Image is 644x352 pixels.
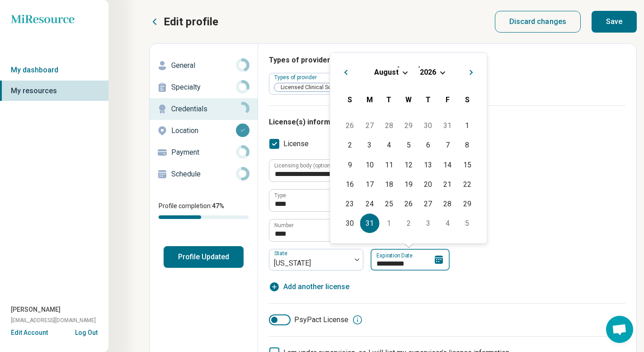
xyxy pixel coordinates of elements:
div: Choose Saturday, August 1st, 2026 [457,116,477,135]
a: Location [150,120,258,142]
div: Thursday [418,90,438,109]
div: Friday [438,90,457,109]
span: License [283,138,309,149]
p: Payment [171,147,236,158]
p: Specialty [171,82,236,93]
div: Choose Tuesday, September 1st, 2026 [379,214,399,233]
div: Choose Tuesday, August 11th, 2026 [379,155,399,175]
div: Choose Wednesday, September 2nd, 2026 [399,214,418,233]
div: Choose Wednesday, August 26th, 2026 [399,194,418,214]
p: General [171,60,236,71]
div: Choose Thursday, August 13th, 2026 [418,155,438,175]
div: Choose Saturday, August 29th, 2026 [457,194,477,214]
button: Save [592,11,637,33]
h2: [DATE] [338,64,480,77]
div: Choose Saturday, August 15th, 2026 [457,155,477,175]
div: Choose Monday, August 3rd, 2026 [360,135,379,155]
a: General [150,55,258,76]
span: 2026 [420,68,436,76]
p: Location [171,125,236,136]
div: Profile completion [159,215,249,219]
div: Choose Saturday, August 8th, 2026 [457,135,477,155]
span: [PERSON_NAME] [11,305,61,314]
h3: License(s) information [269,117,625,128]
div: Choose Friday, August 14th, 2026 [438,155,457,175]
div: Choose Friday, September 4th, 2026 [438,214,457,233]
span: August [374,68,399,76]
button: Profile Updated [164,246,244,268]
button: Previous Month [338,64,352,78]
label: State [274,250,289,257]
span: Licensed Clinical Social Worker (LCSW) [274,83,382,92]
span: [EMAIL_ADDRESS][DOMAIN_NAME] [11,316,96,324]
div: Choose Tuesday, August 25th, 2026 [379,194,399,214]
div: Open chat [606,316,633,343]
div: Tuesday [379,90,399,109]
div: Choose Thursday, August 6th, 2026 [418,135,438,155]
div: Choose Sunday, August 9th, 2026 [340,155,360,175]
div: Choose Sunday, August 30th, 2026 [340,214,360,233]
div: Choose Wednesday, August 5th, 2026 [399,135,418,155]
div: Choose Tuesday, August 18th, 2026 [379,175,399,194]
div: Choose Thursday, September 3rd, 2026 [418,214,438,233]
div: Choose Monday, July 27th, 2026 [360,116,379,135]
div: Choose Sunday, August 16th, 2026 [340,175,360,194]
div: Choose Monday, August 10th, 2026 [360,155,379,175]
p: Schedule [171,169,236,180]
div: Choose Monday, August 17th, 2026 [360,175,379,194]
div: Monday [360,90,379,109]
button: Log Out [75,328,98,335]
div: Month August, 2026 [340,116,477,233]
div: Choose Sunday, July 26th, 2026 [340,116,360,135]
button: Add another license [269,281,349,292]
div: Choose Thursday, August 20th, 2026 [418,175,438,194]
p: Credentials [171,104,236,114]
label: Number [274,223,294,228]
label: Licensing body (optional) [274,163,337,168]
a: Schedule [150,163,258,185]
div: Choose Date [330,52,488,244]
div: Choose Wednesday, August 12th, 2026 [399,155,418,175]
h3: Types of provider [269,55,625,66]
a: Credentials [150,98,258,120]
div: Choose Thursday, August 27th, 2026 [418,194,438,214]
div: Saturday [457,90,477,109]
div: Choose Saturday, August 22nd, 2026 [457,175,477,194]
button: Next Month [465,64,480,78]
div: Profile completion: [150,196,258,224]
label: Type [274,193,286,198]
div: Choose Wednesday, July 29th, 2026 [399,116,418,135]
div: Choose Friday, August 21st, 2026 [438,175,457,194]
div: Sunday [340,90,360,109]
button: Discard changes [495,11,581,33]
span: 47 % [212,202,224,209]
div: Choose Friday, August 7th, 2026 [438,135,457,155]
a: Payment [150,142,258,163]
div: Choose Tuesday, July 28th, 2026 [379,116,399,135]
div: Wednesday [399,90,418,109]
div: Choose Tuesday, August 4th, 2026 [379,135,399,155]
div: Choose Friday, August 28th, 2026 [438,194,457,214]
div: Choose Sunday, August 23rd, 2026 [340,194,360,214]
a: Specialty [150,76,258,98]
div: Choose Thursday, July 30th, 2026 [418,116,438,135]
div: Choose Friday, July 31st, 2026 [438,116,457,135]
div: Choose Saturday, September 5th, 2026 [457,214,477,233]
div: Choose Monday, August 24th, 2026 [360,194,379,214]
button: Edit profile [149,14,218,29]
label: PsyPact License [269,314,348,325]
div: Choose Sunday, August 2nd, 2026 [340,135,360,155]
span: Add another license [283,281,349,292]
p: Edit profile [164,14,218,29]
div: Choose Monday, August 31st, 2026 [360,214,379,233]
label: Types of provider [274,74,319,81]
input: credential.licenses.0.name [269,190,457,211]
button: Edit Account [11,328,48,338]
div: Choose Wednesday, August 19th, 2026 [399,175,418,194]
